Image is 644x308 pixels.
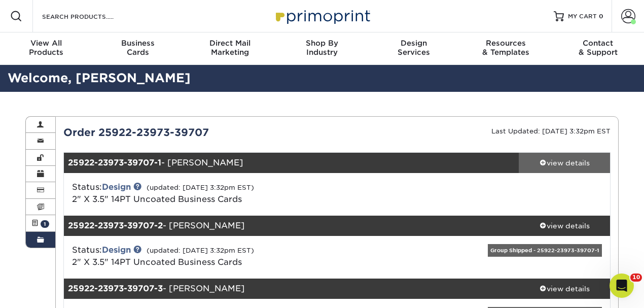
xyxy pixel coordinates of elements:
[64,244,428,268] div: Status:
[26,215,55,231] a: 1
[630,273,642,282] span: 10
[271,5,373,27] img: Primoprint
[147,247,254,254] small: (updated: [DATE] 3:32pm EST)
[41,220,49,228] span: 1
[568,12,597,21] span: MY CART
[68,158,161,167] strong: 25922-23973-39707-1
[184,39,276,48] span: Direct Mail
[519,284,610,294] div: view details
[368,39,460,48] span: Design
[460,39,552,57] div: & Templates
[102,182,131,192] a: Design
[276,39,368,48] span: Shop By
[519,279,610,299] a: view details
[552,39,644,48] span: Contact
[72,257,242,267] a: 2" X 3.5" 14PT Uncoated Business Cards
[68,221,163,230] strong: 25922-23973-39707-2
[41,10,140,22] input: SEARCH PRODUCTS.....
[102,245,131,255] a: Design
[552,32,644,65] a: Contact& Support
[184,39,276,57] div: Marketing
[460,39,552,48] span: Resources
[519,221,610,231] div: view details
[276,32,368,65] a: Shop ByIndustry
[147,184,254,191] small: (updated: [DATE] 3:32pm EST)
[64,181,428,206] div: Status:
[460,32,552,65] a: Resources& Templates
[368,32,460,65] a: DesignServices
[92,39,184,48] span: Business
[68,284,163,293] strong: 25922-23973-39707-3
[56,125,337,140] div: Order 25922-23973-39707
[92,39,184,57] div: Cards
[368,39,460,57] div: Services
[64,216,519,236] div: - [PERSON_NAME]
[519,153,610,173] a: view details
[64,153,519,173] div: - [PERSON_NAME]
[491,127,611,135] small: Last Updated: [DATE] 3:32pm EST
[552,39,644,57] div: & Support
[519,216,610,236] a: view details
[599,13,603,20] span: 0
[92,32,184,65] a: BusinessCards
[184,32,276,65] a: Direct MailMarketing
[488,244,602,257] div: Group Shipped - 25922-23973-39707-1
[519,158,610,168] div: view details
[276,39,368,57] div: Industry
[72,194,242,204] a: 2" X 3.5" 14PT Uncoated Business Cards
[64,279,519,299] div: - [PERSON_NAME]
[610,273,634,298] iframe: Intercom live chat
